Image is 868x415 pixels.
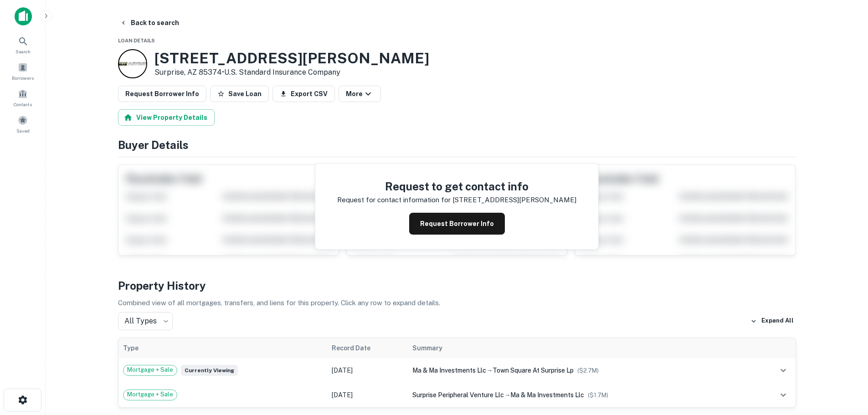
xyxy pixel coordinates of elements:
[412,367,486,374] span: ma & ma investments llc
[339,86,381,102] button: More
[154,67,429,78] p: Surprise, AZ 85374 •
[118,137,796,153] h4: Buyer Details
[15,7,32,26] img: capitalize-icon.png
[588,392,608,399] span: ($ 1.7M )
[272,86,335,102] button: Export CSV
[412,390,749,400] div: →
[412,391,504,399] span: surprise peripheral venture llc
[118,86,206,102] button: Request Borrower Info
[776,387,791,403] button: expand row
[118,312,173,330] div: All Types
[3,59,43,83] a: Borrowers
[822,342,868,386] iframe: Chat Widget
[510,391,584,399] span: ma & ma investments llc
[776,363,791,378] button: expand row
[748,314,796,328] button: Expand All
[154,50,429,67] h3: [STREET_ADDRESS][PERSON_NAME]
[577,367,599,374] span: ($ 2.7M )
[15,48,31,55] span: Search
[210,86,269,102] button: Save Loan
[3,112,43,136] a: Saved
[337,178,576,195] h4: Request to get contact info
[123,365,177,374] span: Mortgage + Sale
[3,32,43,57] a: Search
[452,195,576,205] p: [STREET_ADDRESS][PERSON_NAME]
[3,85,43,110] a: Contacts
[327,338,408,358] th: Record Date
[327,383,408,407] td: [DATE]
[409,213,505,235] button: Request Borrower Info
[412,365,749,375] div: →
[14,101,32,108] span: Contacts
[118,338,328,358] th: Type
[116,15,183,31] button: Back to search
[327,358,408,383] td: [DATE]
[408,338,754,358] th: Summary
[16,127,30,134] span: Saved
[118,297,796,308] p: Combined view of all mortgages, transfers, and liens for this property. Click any row to expand d...
[181,365,238,376] span: Currently viewing
[12,74,34,82] span: Borrowers
[337,195,451,205] p: Request for contact information for
[493,367,574,374] span: town square at surprise lp
[118,38,155,43] span: Loan Details
[118,277,796,294] h4: Property History
[224,68,340,77] a: U.s. Standard Insurance Company
[123,390,177,399] span: Mortgage + Sale
[118,109,215,126] button: View Property Details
